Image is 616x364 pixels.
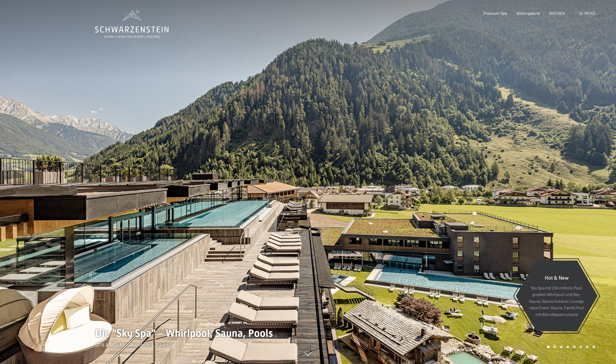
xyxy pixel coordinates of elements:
[592,346,595,348] div: Carousel Page 8
[515,260,598,332] a: Hot & New Sky Spa mit 23m Infinity Pool, großem Whirlpool und Sky-Sauna, Sauna Outdoor Lounge, ne...
[549,11,565,16] a: BUCHEN
[579,346,582,348] div: Carousel Page 6
[566,346,569,348] div: Carousel Page 4
[516,11,540,16] a: Bildergalerie
[545,346,595,348] div: Carousel Pagination
[483,11,507,16] a: Premium Spa
[573,346,576,348] div: Carousel Page 5
[545,274,569,280] span: Hot & New
[547,346,550,348] div: Carousel Page 1 (Current Slide)
[528,284,585,318] p: Sky Spa mit 23m Infinity Pool, großem Whirlpool und Sky-Sauna, Sauna Outdoor Lounge, neue Event-S...
[584,11,595,16] span: Menü
[560,346,563,348] div: Carousel Page 3
[553,346,556,348] div: Carousel Page 2
[586,346,589,348] div: Carousel Page 7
